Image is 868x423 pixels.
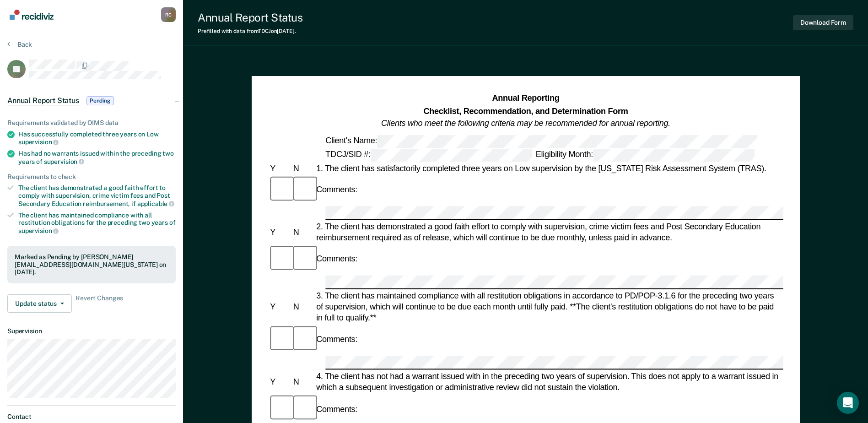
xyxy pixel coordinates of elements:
span: supervision [44,158,84,165]
span: Revert Changes [75,294,123,313]
em: Clients who meet the following criteria may be recommended for annual reporting. [381,119,670,128]
div: N [291,376,314,387]
button: Profile dropdown button [161,7,176,22]
strong: Annual Reporting [492,94,559,103]
div: The client has demonstrated a good faith effort to comply with supervision, crime victim fees and... [18,184,176,207]
button: Update status [7,294,72,313]
div: Requirements to check [7,173,176,181]
div: TDCJ/SID #: [323,149,534,162]
button: Back [7,40,32,49]
dt: Supervision [7,327,176,335]
span: Pending [86,96,114,105]
div: Eligibility Month: [534,149,756,162]
div: Marked as Pending by [PERSON_NAME][EMAIL_ADDRESS][DOMAIN_NAME][US_STATE] on [DATE]. [15,253,168,276]
dt: Contact [7,413,176,421]
span: supervision [18,138,59,146]
div: Requirements validated by OIMS data [7,119,176,127]
div: Comments: [314,254,359,265]
div: Y [268,376,291,387]
strong: Checklist, Recommendation, and Determination Form [423,106,628,115]
div: Open Intercom Messenger [837,392,859,414]
div: N [291,301,314,312]
div: Comments: [314,184,359,195]
div: The client has maintained compliance with all restitution obligations for the preceding two years of [18,211,176,235]
div: Has successfully completed three years on Low [18,130,176,146]
span: applicable [137,200,174,207]
button: Download Form [793,15,853,30]
div: Annual Report Status [198,11,302,24]
div: Comments: [314,334,359,345]
div: 1. The client has satisfactorily completed three years on Low supervision by the [US_STATE] Risk ... [314,163,783,174]
div: Comments: [314,403,359,414]
div: N [291,226,314,237]
img: Recidiviz [10,10,54,20]
div: 4. The client has not had a warrant issued with in the preceding two years of supervision. This d... [314,371,783,393]
div: Client's Name: [323,135,759,147]
div: R C [161,7,176,22]
span: supervision [18,227,59,234]
div: Prefilled with data from TDCJ on [DATE] . [198,28,302,34]
div: Has had no warrants issued within the preceding two years of [18,150,176,165]
span: Annual Report Status [7,96,79,105]
div: 2. The client has demonstrated a good faith effort to comply with supervision, crime victim fees ... [314,221,783,243]
div: N [291,163,314,174]
div: Y [268,226,291,237]
div: Y [268,163,291,174]
div: Y [268,301,291,312]
div: 3. The client has maintained compliance with all restitution obligations in accordance to PD/POP-... [314,290,783,324]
